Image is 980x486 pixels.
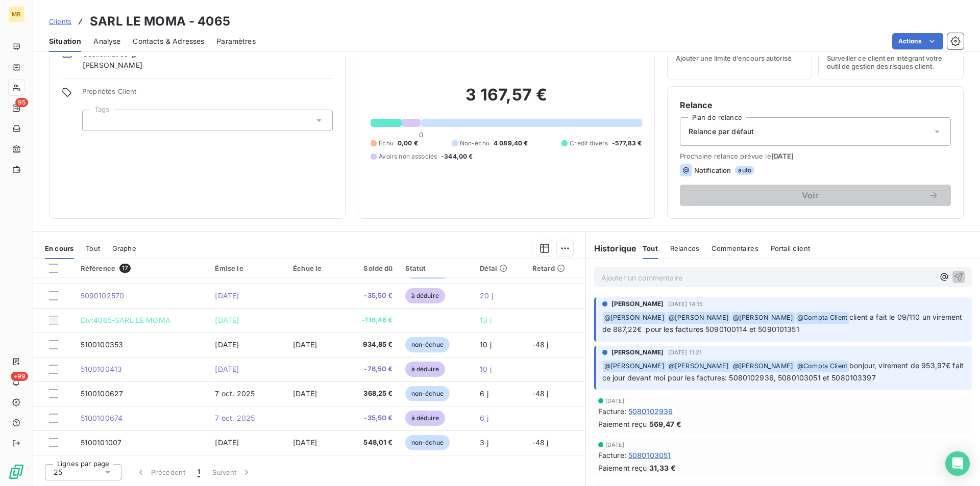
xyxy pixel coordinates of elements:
[603,312,666,324] span: @ [PERSON_NAME]
[605,442,625,448] span: [DATE]
[611,299,664,309] span: [PERSON_NAME]
[347,315,393,325] span: -116,46 €
[480,264,520,272] div: Délai
[570,139,608,148] span: Crédit divers
[198,467,200,477] span: 1
[81,389,124,398] span: 5100100627
[371,85,642,115] h2: 3 167,57 €
[827,54,955,70] span: Surveiller ce client en intégrant votre outil de gestion des risques client.
[735,166,754,175] span: auto
[689,126,754,137] span: Relance par défaut
[81,264,203,273] div: Référence
[460,139,489,148] span: Non-échu
[405,411,445,426] span: à déduire
[731,361,795,372] span: @ [PERSON_NAME]
[215,316,239,324] span: [DATE]
[602,313,965,334] span: client a fait le 09/110 un virement de 887,22€ pour les factures 5090100114 et 5090101351
[712,244,758,252] span: Commentaires
[643,244,658,252] span: Tout
[379,139,394,148] span: Échu
[480,389,488,398] span: 6 j
[945,451,970,476] div: Open Intercom Messenger
[15,98,28,107] span: 95
[731,312,795,324] span: @ [PERSON_NAME]
[347,438,393,448] span: 548,01 €
[480,438,488,447] span: 3 j
[405,362,445,377] span: à déduire
[215,340,239,349] span: [DATE]
[771,152,794,160] span: [DATE]
[293,438,317,447] span: [DATE]
[347,413,393,423] span: -35,50 €
[405,435,450,450] span: non-échue
[532,340,549,349] span: -48 j
[215,264,281,272] div: Émise le
[680,99,951,111] h6: Relance
[81,414,123,422] span: 5100100674
[692,191,928,199] span: Voir
[215,438,239,447] span: [DATE]
[82,87,333,101] span: Propriétés Client
[586,242,637,254] h6: Historique
[694,166,731,174] span: Notification
[612,139,642,148] span: -577,83 €
[398,139,418,148] span: 0,00 €
[628,406,673,417] span: 5080102936
[796,361,849,372] span: @ Compta Client
[598,463,647,473] span: Paiement reçu
[892,33,943,49] button: Actions
[130,462,191,483] button: Précédent
[91,116,99,125] input: Ajouter une valeur
[215,389,255,398] span: 7 oct. 2025
[796,312,849,324] span: @ Compta Client
[215,291,239,300] span: [DATE]
[83,60,142,70] span: [PERSON_NAME]
[532,389,549,398] span: -48 j
[49,16,71,27] a: Clients
[49,36,81,46] span: Situation
[293,389,317,398] span: [DATE]
[49,17,71,25] span: Clients
[347,291,393,301] span: -35,50 €
[419,131,423,139] span: 0
[649,463,676,473] span: 31,33 €
[611,348,664,357] span: [PERSON_NAME]
[11,372,28,381] span: +99
[494,139,528,148] span: 4 089,40 €
[598,419,647,429] span: Paiement reçu
[215,414,255,422] span: 7 oct. 2025
[293,340,317,349] span: [DATE]
[90,12,230,31] h3: SARL LE MOMA - 4065
[628,450,671,461] span: 5080103051
[676,54,792,62] span: Ajouter une limite d’encours autorisé
[81,438,122,447] span: 5100101007
[206,462,258,483] button: Suivant
[216,36,256,46] span: Paramètres
[667,312,730,324] span: @ [PERSON_NAME]
[347,389,393,399] span: 368,25 €
[441,152,473,161] span: -344,00 €
[598,450,626,461] span: Facture :
[347,264,393,272] div: Solde dû
[191,462,206,483] button: 1
[480,365,492,373] span: 10 j
[54,467,62,477] span: 25
[81,291,125,300] span: 5090102570
[480,414,488,422] span: 6 j
[532,438,549,447] span: -48 j
[405,386,450,401] span: non-échue
[670,244,699,252] span: Relances
[405,288,445,303] span: à déduire
[667,361,730,372] span: @ [PERSON_NAME]
[8,6,24,22] div: MB
[680,185,951,206] button: Voir
[405,264,468,272] div: Statut
[602,361,966,382] span: bonjour, virement de 953,97€ fait ce jour devant moi pour les factures: 5080102936, 5080103051 et...
[133,36,204,46] span: Contacts & Adresses
[347,340,393,350] span: 934,85 €
[293,264,335,272] div: Échue le
[8,464,24,480] img: Logo LeanPay
[480,316,492,324] span: 13 j
[81,340,124,349] span: 5100100353
[598,406,626,417] span: Facture :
